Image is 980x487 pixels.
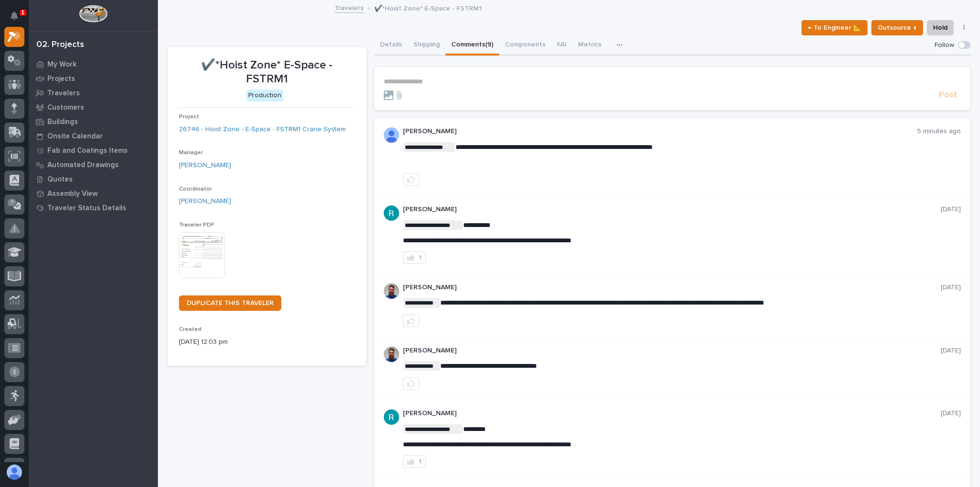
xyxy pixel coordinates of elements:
[12,11,24,27] div: Notifications1
[408,35,445,56] button: Shipping
[179,337,355,347] p: [DATE] 12:03 pm
[29,86,158,100] a: Travelers
[47,75,75,83] p: Projects
[179,114,199,120] span: Project
[403,455,426,468] button: 1
[403,127,918,136] p: [PERSON_NAME]
[47,147,128,155] p: Fab and Coatings Items
[941,283,961,292] p: [DATE]
[917,127,961,136] p: 5 minutes ago
[374,35,408,56] button: Details
[941,205,961,214] p: [DATE]
[384,205,399,221] img: ACg8ocLIQ8uTLu8xwXPI_zF_j4cWilWA_If5Zu0E3tOGGkFk=s96-c
[179,186,212,192] span: Coordinator
[179,295,281,311] a: DUPLICATE THIS TRAVELER
[179,125,346,135] a: 26746 - Hoist Zone - E-Space - FSTRM1 Crane System
[551,35,572,56] button: FAI
[179,150,203,156] span: Manager
[29,143,158,158] a: Fab and Coatings Items
[246,90,283,102] div: Production
[871,20,923,35] button: Outsource ↑
[29,114,158,129] a: Buildings
[47,60,77,69] p: My Work
[47,132,103,141] p: Onsite Calendar
[36,40,84,50] div: 02. Projects
[384,127,399,143] img: AOh14GjpcA6ydKGAvwfezp8OhN30Q3_1BHk5lQOeczEvCIoEuGETHm2tT-JUDAHyqffuBe4ae2BInEDZwLlH3tcCd_oYlV_i4...
[79,5,107,23] img: Workspace Logo
[403,173,419,186] button: like this post
[47,118,78,126] p: Buildings
[29,201,158,215] a: Traveler Status Details
[384,283,399,299] img: 6hTokn1ETDGPf9BPokIQ
[878,22,917,34] span: Outsource ↑
[419,458,422,465] div: 1
[808,22,861,34] span: ← To Engineer 📐
[29,71,158,86] a: Projects
[935,90,961,101] button: Post
[29,57,158,71] a: My Work
[179,196,231,206] a: [PERSON_NAME]
[47,89,80,98] p: Travelers
[419,254,422,261] div: 1
[4,462,24,482] button: users-avatar
[403,283,941,292] p: [PERSON_NAME]
[499,35,551,56] button: Components
[179,160,231,170] a: [PERSON_NAME]
[29,158,158,172] a: Automated Drawings
[21,9,24,16] p: 1
[4,6,24,26] button: Notifications
[384,347,399,362] img: 6hTokn1ETDGPf9BPokIQ
[47,103,84,112] p: Customers
[29,186,158,201] a: Assembly View
[187,300,274,306] span: DUPLICATE THIS TRAVELER
[29,129,158,143] a: Onsite Calendar
[374,2,482,13] p: ✔️*Hoist Zone* E-Space - FSTRM1
[179,222,214,228] span: Traveler PDF
[403,315,419,327] button: like this post
[334,2,364,13] a: Travelers
[179,327,201,332] span: Created
[179,58,355,86] p: ✔️*Hoist Zone* E-Space - FSTRM1
[572,35,607,56] button: Metrics
[47,161,119,170] p: Automated Drawings
[939,90,957,101] span: Post
[29,100,158,114] a: Customers
[403,251,426,264] button: 1
[941,409,961,418] p: [DATE]
[29,172,158,186] a: Quotes
[445,35,499,56] button: Comments (9)
[403,409,941,418] p: [PERSON_NAME]
[802,20,868,35] button: ← To Engineer 📐
[933,22,947,34] span: Hold
[47,190,98,198] p: Assembly View
[935,41,954,49] p: Follow
[941,347,961,355] p: [DATE]
[927,20,954,35] button: Hold
[403,347,941,355] p: [PERSON_NAME]
[47,175,73,184] p: Quotes
[47,204,126,213] p: Traveler Status Details
[384,409,399,425] img: ACg8ocLIQ8uTLu8xwXPI_zF_j4cWilWA_If5Zu0E3tOGGkFk=s96-c
[403,205,941,214] p: [PERSON_NAME]
[403,377,419,390] button: like this post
